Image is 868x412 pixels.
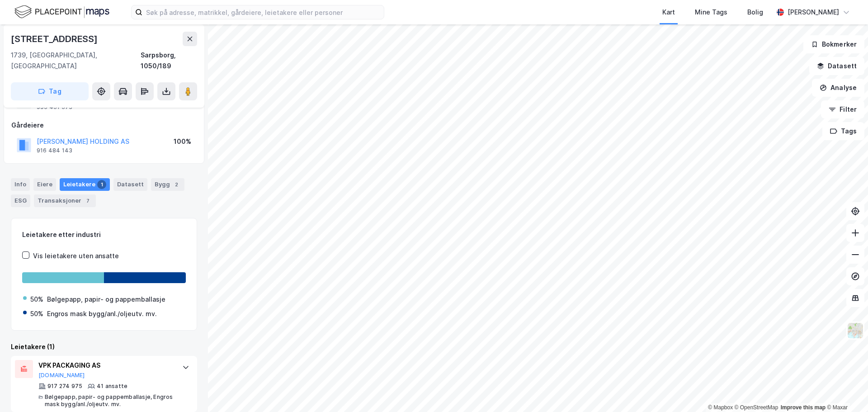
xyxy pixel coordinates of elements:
div: Datasett [113,178,147,191]
div: Bolig [747,7,763,18]
div: 7 [83,196,92,205]
div: Leietakere [60,178,110,191]
div: Leietakere (1) [11,341,197,352]
button: Analyse [812,79,864,97]
div: Eiere [33,178,56,191]
div: Gårdeiere [11,120,197,131]
div: Kontrollprogram for chat [823,369,868,412]
a: Mapbox [708,404,733,411]
div: 917 274 975 [47,383,82,390]
button: Tags [822,122,864,140]
div: 1 [97,180,106,189]
div: Vis leietakere uten ansatte [33,251,119,261]
div: Mine Tags [695,7,727,18]
div: Bygg [151,178,184,191]
div: ESG [11,194,30,207]
div: 50% [30,294,43,305]
input: Søk på adresse, matrikkel, gårdeiere, leietakere eller personer [142,5,384,19]
div: Kart [662,7,675,18]
div: Engros mask bygg/anl./oljeutv. mv. [47,308,157,319]
div: Sarpsborg, 1050/189 [141,50,197,71]
div: 916 484 143 [37,147,72,154]
button: Filter [821,100,864,118]
div: 2 [172,180,181,189]
div: Transaksjoner [34,194,96,207]
div: 100% [174,136,191,147]
div: Leietakere etter industri [22,229,186,240]
div: [STREET_ADDRESS] [11,32,99,46]
iframe: Chat Widget [823,369,868,412]
a: OpenStreetMap [735,404,778,411]
button: Tag [11,82,89,100]
button: [DOMAIN_NAME] [38,372,85,379]
div: Info [11,178,30,191]
img: logo.f888ab2527a4732fd821a326f86c7f29.svg [14,4,109,20]
button: Datasett [809,57,864,75]
div: 41 ansatte [97,383,127,390]
button: Bokmerker [803,35,864,53]
div: Bølgepapp, papir- og pappemballasje [47,294,165,305]
a: Improve this map [781,404,826,411]
div: 1739, [GEOGRAPHIC_DATA], [GEOGRAPHIC_DATA] [11,50,141,71]
div: 50% [30,308,43,319]
img: Z [847,322,864,339]
div: VPK PACKAGING AS [38,360,173,371]
div: [PERSON_NAME] [788,7,839,18]
div: Bølgepapp, papir- og pappemballasje, Engros mask bygg/anl./oljeutv. mv. [45,393,173,408]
